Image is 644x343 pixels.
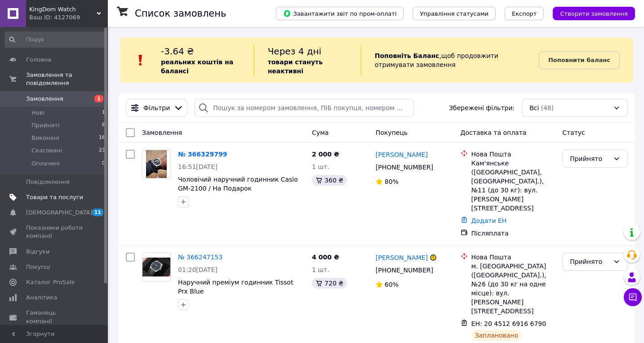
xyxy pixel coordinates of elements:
[376,150,428,159] a: [PERSON_NAME]
[570,257,609,267] div: Прийнято
[26,178,70,186] span: Повідомлення
[375,52,440,59] b: Поповніть Баланс
[178,279,293,295] a: Наручний преміум годинник Tissot Prx Blue
[178,151,227,158] a: № 366329799
[26,56,51,64] span: Головна
[4,31,106,48] input: Пошук
[26,263,50,271] span: Покупці
[161,58,233,75] b: реальних коштів на балансі
[26,224,83,240] span: Показники роботи компанії
[385,281,399,288] span: 60%
[471,262,555,316] div: м. [GEOGRAPHIC_DATA] ([GEOGRAPHIC_DATA].), №26 (до 30 кг на одне місце): вул. [PERSON_NAME][STREE...
[26,294,57,302] span: Аналітика
[26,278,75,286] span: Каталог ProSale
[461,129,527,136] span: Доставка та оплата
[376,129,408,136] span: Покупець
[178,266,218,273] span: 01:20[DATE]
[512,10,537,17] span: Експорт
[142,253,171,281] a: Фото товару
[143,103,170,112] span: Фільтри
[26,95,63,103] span: Замовлення
[312,254,339,261] span: 4 000 ₴
[178,163,218,170] span: 16:51[DATE]
[102,109,105,117] span: 1
[385,178,399,185] span: 80%
[26,309,83,325] span: Гаманець компанії
[449,103,515,112] span: Збережені фільтри:
[374,264,435,276] div: [PHONE_NUMBER]
[94,95,103,102] span: 1
[268,46,322,57] span: Через 4 дні
[312,278,347,289] div: 720 ₴
[178,176,298,192] a: Чоловічий наручний годинник Casio GM-2100 / На Подарок
[312,129,329,136] span: Cума
[26,193,83,201] span: Товари та послуги
[420,10,489,17] span: Управління статусами
[142,129,182,136] span: Замовлення
[283,9,396,18] span: Завантажити звіт по пром-оплаті
[374,161,435,174] div: [PHONE_NUMBER]
[312,151,339,158] span: 2 000 ₴
[539,51,620,69] a: Поповнити баланс
[99,147,105,155] span: 23
[31,134,59,142] span: Виконані
[26,71,108,87] span: Замовлення та повідомлення
[195,99,414,117] input: Пошук за номером замовлення, ПІБ покупця, номером телефону, Email, номером накладної
[146,150,167,178] img: Фото товару
[413,7,496,20] button: Управління статусами
[268,58,323,75] b: товари стануть неактивні
[142,258,170,277] img: Фото товару
[29,13,108,22] div: Ваш ID: 4127069
[31,121,59,129] span: Прийняті
[553,7,635,20] button: Створити замовлення
[26,248,49,256] span: Відгуки
[92,209,103,216] span: 11
[471,229,555,238] div: Післяплата
[544,9,635,17] a: Створити замовлення
[541,104,554,111] span: (48)
[570,154,609,164] div: Прийнято
[548,57,610,63] b: Поповнити баланс
[276,7,404,20] button: Завантажити звіт по пром-оплаті
[505,7,544,20] button: Експорт
[471,330,522,341] div: Заплановано
[624,288,642,306] button: Чат з покупцем
[376,253,428,262] a: [PERSON_NAME]
[560,10,628,17] span: Створити замовлення
[102,160,105,168] span: 0
[471,150,555,159] div: Нова Пошта
[178,254,222,261] a: № 366247153
[31,147,62,155] span: Скасовані
[31,109,44,117] span: Нові
[471,320,546,327] span: ЕН: 20 4512 6916 6790
[471,253,555,262] div: Нова Пошта
[161,46,194,57] span: -3.64 ₴
[29,5,97,13] span: KingDom Watch
[135,8,226,19] h1: Список замовлень
[31,160,60,168] span: Оплачені
[102,121,105,129] span: 8
[361,45,539,76] div: , щоб продовжити отримувати замовлення
[471,217,507,224] a: Додати ЕН
[134,53,147,67] img: :exclamation:
[562,129,585,136] span: Статус
[142,150,171,178] a: Фото товару
[312,266,329,273] span: 1 шт.
[471,159,555,213] div: Кам'янське ([GEOGRAPHIC_DATA], [GEOGRAPHIC_DATA].), №11 (до 30 кг): вул. [PERSON_NAME][STREET_ADD...
[312,175,347,186] div: 360 ₴
[312,163,329,170] span: 1 шт.
[529,103,539,112] span: Всі
[99,134,105,142] span: 16
[26,209,93,217] span: [DEMOGRAPHIC_DATA]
